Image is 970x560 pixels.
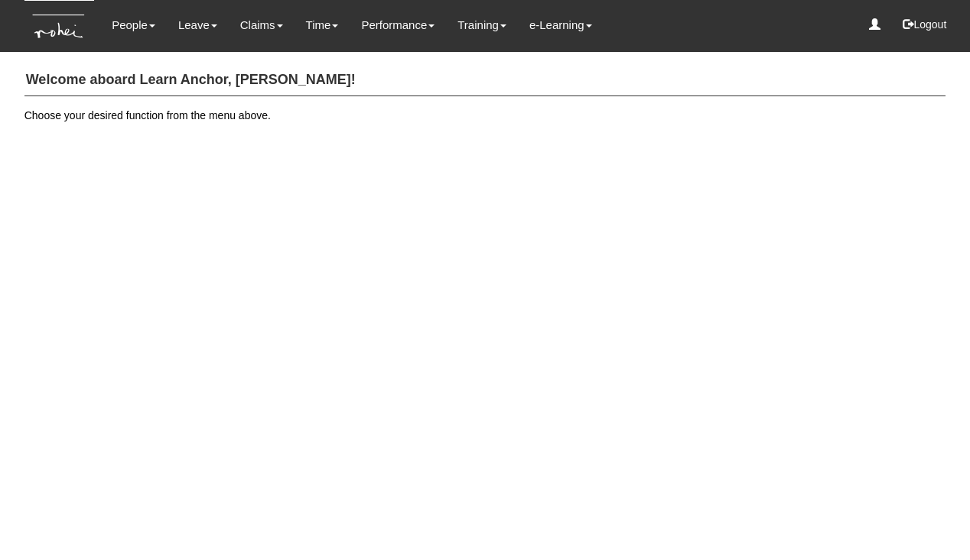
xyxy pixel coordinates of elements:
[361,8,435,43] a: Performance
[529,8,592,43] a: e-Learning
[112,8,155,43] a: People
[24,65,946,96] h4: Welcome aboard Learn Anchor, [PERSON_NAME]!
[178,8,217,43] a: Leave
[24,1,94,52] img: KTs7HI1dOZG7tu7pUkOpGGQAiEQAiEQAj0IhBB1wtXDg6BEAiBEAiBEAiB4RGIoBtemSRFIRACIRACIRACIdCLQARdL1w5OAR...
[457,8,506,43] a: Training
[240,8,283,43] a: Claims
[24,108,946,123] p: Choose your desired function from the menu above.
[306,8,339,43] a: Time
[892,6,957,43] button: Logout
